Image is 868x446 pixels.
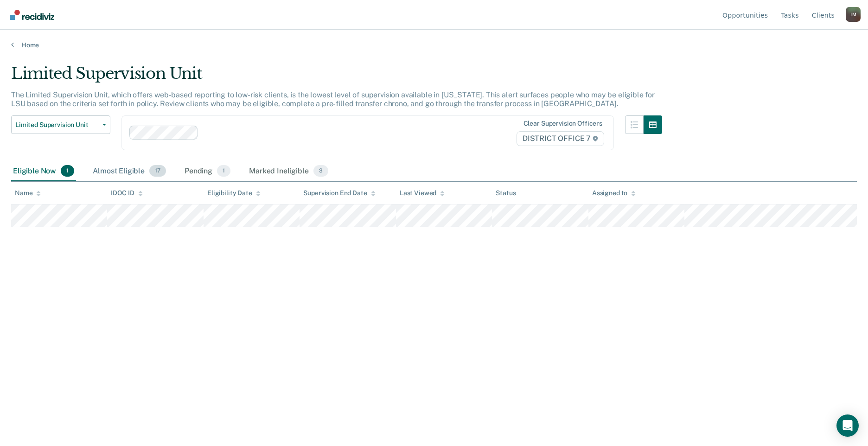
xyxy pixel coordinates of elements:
[11,90,655,108] p: The Limited Supervision Unit, which offers web-based reporting to low-risk clients, is the lowest...
[61,165,74,177] span: 1
[183,161,232,182] div: Pending1
[15,121,99,129] span: Limited Supervision Unit
[207,189,261,197] div: Eligibility Date
[10,10,54,20] img: Recidiviz
[149,165,166,177] span: 17
[592,189,636,197] div: Assigned to
[400,189,445,197] div: Last Viewed
[11,115,110,134] button: Limited Supervision Unit
[846,7,861,22] button: Profile dropdown button
[517,131,604,146] span: DISTRICT OFFICE 7
[11,161,76,182] div: Eligible Now1
[11,64,662,90] div: Limited Supervision Unit
[313,165,328,177] span: 3
[523,120,602,127] div: Clear supervision officers
[496,189,516,197] div: Status
[836,414,859,437] div: Open Intercom Messenger
[303,189,375,197] div: Supervision End Date
[247,161,330,182] div: Marked Ineligible3
[11,41,857,49] a: Home
[846,7,861,22] div: J M
[15,189,41,197] div: Name
[217,165,230,177] span: 1
[111,189,142,197] div: IDOC ID
[91,161,168,182] div: Almost Eligible17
